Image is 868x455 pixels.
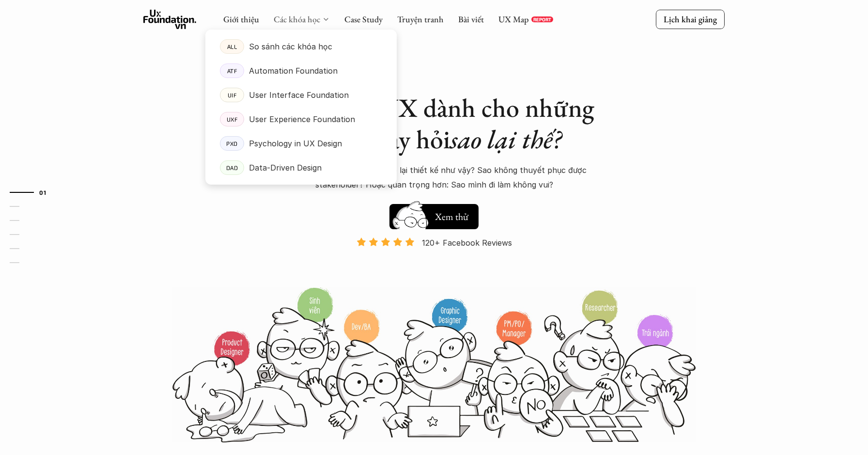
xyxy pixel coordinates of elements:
a: DADData-Driven Design [205,156,397,180]
a: ATFAutomation Foundation [205,59,397,83]
p: ATF [227,67,237,74]
p: Automation Foundation [249,63,338,78]
p: 120+ Facebook Reviews [422,235,512,250]
a: 120+ Facebook Reviews [348,237,520,286]
h5: Xem thử [435,210,471,223]
h1: Khóa học UX dành cho những người hay hỏi [264,92,604,155]
p: ALL [227,43,237,50]
a: Xem thử [389,199,479,229]
em: sao lại thế? [450,122,561,156]
strong: 01 [39,189,46,196]
a: Bài viết [458,14,484,25]
a: UXFUser Experience Foundation [205,107,397,131]
a: UIFUser Interface Foundation [205,83,397,107]
a: Các khóa học [274,14,320,25]
p: Lịch khai giảng [664,14,717,25]
p: User Experience Foundation [249,112,355,126]
a: Case Study [344,14,383,25]
a: Giới thiệu [223,14,259,25]
p: Data-Driven Design [249,160,322,175]
a: REPORT [531,16,553,22]
p: Sao lại làm tính năng này? Sao lại thiết kế như vậy? Sao không thuyết phục được stakeholder? Hoặc... [264,163,604,192]
a: Truyện tranh [397,14,444,25]
a: ALLSo sánh các khóa học [205,34,397,59]
a: Lịch khai giảng [656,10,725,29]
p: User Interface Foundation [249,88,349,102]
a: UX Map [498,14,529,25]
p: PXD [226,140,238,147]
p: UIF [228,92,237,98]
p: DAD [226,164,238,171]
p: So sánh các khóa học [249,39,332,54]
p: REPORT [533,16,551,22]
a: 01 [10,187,56,198]
p: UXF [227,116,238,123]
p: Psychology in UX Design [249,136,342,151]
a: PXDPsychology in UX Design [205,131,397,156]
